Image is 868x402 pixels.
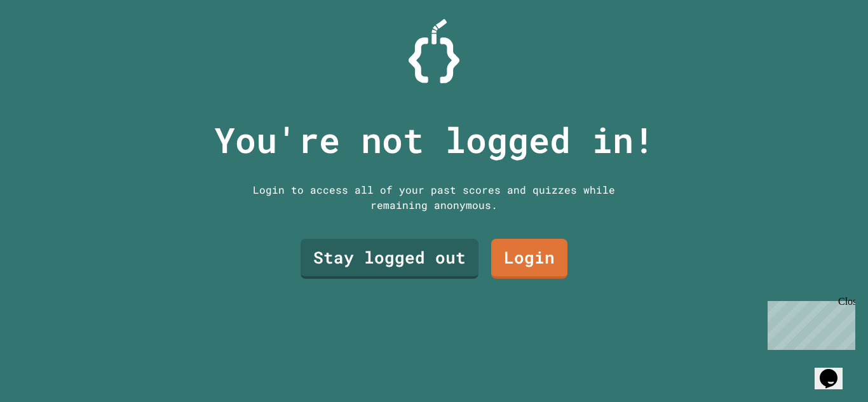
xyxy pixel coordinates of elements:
[214,114,654,166] p: You're not logged in!
[763,296,855,350] iframe: chat widget
[409,19,459,83] img: Logo.svg
[5,5,88,81] div: Chat with us now!Close
[243,182,625,213] div: Login to access all of your past scores and quizzes while remaining anonymous.
[815,351,855,389] iframe: chat widget
[301,239,478,279] a: Stay logged out
[491,239,567,279] a: Login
